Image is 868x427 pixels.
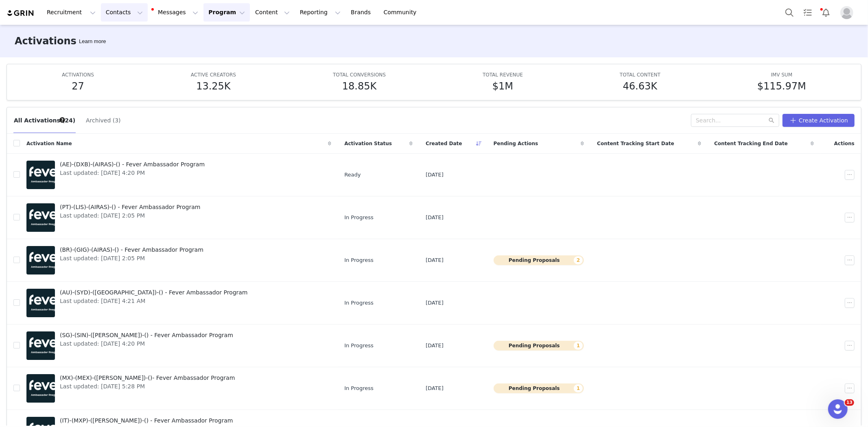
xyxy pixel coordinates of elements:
[203,3,250,22] button: Program
[77,37,107,46] div: Tooltip anchor
[597,140,674,147] span: Content Tracking Start Date
[344,342,374,350] span: In Progress
[426,171,444,179] span: [DATE]
[26,140,72,147] span: Activation Name
[62,72,94,78] span: ACTIVATIONS
[60,340,233,348] span: Last updated: [DATE] 4:20 PM
[781,3,798,22] button: Search
[494,140,538,147] span: Pending Actions
[60,297,248,305] span: Last updated: [DATE] 4:21 AM
[426,213,444,222] span: [DATE]
[379,3,425,22] a: Community
[60,203,201,211] span: (PT)-(LIS)-(AIRAS)-() - Fever Ambassador Program
[757,79,806,94] h5: $115.97M
[492,79,513,94] h5: $1M
[483,72,523,78] span: TOTAL REVENUE
[426,256,444,264] span: [DATE]
[426,140,462,147] span: Created Date
[817,3,835,22] button: Notifications
[835,6,861,19] button: Profile
[60,331,233,340] span: (SG)-(SIN)-([PERSON_NAME])-() - Fever Ambassador Program
[344,256,374,264] span: In Progress
[42,3,101,22] button: Recruitment
[13,114,76,127] button: All Activations (24)
[196,79,230,94] h5: 13.25K
[60,246,203,254] span: (BR)-(GIG)-(AIRAS)-() - Fever Ambassador Program
[60,288,248,297] span: (AU)-(SYD)-([GEOGRAPHIC_DATA])-() - Fever Ambassador Program
[60,382,235,391] span: Last updated: [DATE] 5:28 PM
[72,79,84,94] h5: 27
[344,384,374,392] span: In Progress
[295,3,345,22] button: Reporting
[426,299,444,307] span: [DATE]
[840,6,853,19] img: placeholder-profile.jpg
[799,3,817,22] a: Tasks
[344,140,392,147] span: Activation Status
[494,383,584,393] button: Pending Proposals1
[250,3,295,22] button: Content
[85,114,121,127] button: Archived (3)
[342,79,376,94] h5: 18.85K
[845,399,854,406] span: 13
[828,399,848,419] iframe: Intercom live chat
[60,211,201,220] span: Last updated: [DATE] 2:05 PM
[333,72,386,78] span: TOTAL CONVERSIONS
[59,116,66,124] div: Tooltip anchor
[60,374,235,382] span: (MX)-(MEX)-([PERSON_NAME])-()- Fever Ambassador Program
[714,140,788,147] span: Content Tracking End Date
[148,3,203,22] button: Messages
[771,72,793,78] span: IMV SUM
[191,72,236,78] span: ACTIVE CREATORS
[346,3,378,22] a: Brands
[26,201,331,234] a: (PT)-(LIS)-(AIRAS)-() - Fever Ambassador ProgramLast updated: [DATE] 2:05 PM
[344,299,374,307] span: In Progress
[60,169,205,177] span: Last updated: [DATE] 4:20 PM
[769,118,774,123] i: icon: search
[26,329,331,362] a: (SG)-(SIN)-([PERSON_NAME])-() - Fever Ambassador ProgramLast updated: [DATE] 4:20 PM
[60,160,205,169] span: (AE)-(DXB)-(AIRAS)-() - Fever Ambassador Program
[494,255,584,265] button: Pending Proposals2
[344,213,374,222] span: In Progress
[26,244,331,277] a: (BR)-(GIG)-(AIRAS)-() - Fever Ambassador ProgramLast updated: [DATE] 2:05 PM
[426,384,444,392] span: [DATE]
[60,254,203,263] span: Last updated: [DATE] 2:05 PM
[620,72,660,78] span: TOTAL CONTENT
[7,9,35,17] img: grin logo
[15,34,77,48] h3: Activations
[101,3,148,22] button: Contacts
[26,372,331,405] a: (MX)-(MEX)-([PERSON_NAME])-()- Fever Ambassador ProgramLast updated: [DATE] 5:28 PM
[344,171,361,179] span: Ready
[494,341,584,351] button: Pending Proposals1
[820,135,861,152] div: Actions
[426,342,444,350] span: [DATE]
[783,114,855,127] button: Create Activation
[691,114,779,127] input: Search...
[60,416,233,425] span: (IT)-(MXP)-([PERSON_NAME])-() - Fever Ambassador Program
[623,79,657,94] h5: 46.63K
[26,159,331,191] a: (AE)-(DXB)-(AIRAS)-() - Fever Ambassador ProgramLast updated: [DATE] 4:20 PM
[26,287,331,319] a: (AU)-(SYD)-([GEOGRAPHIC_DATA])-() - Fever Ambassador ProgramLast updated: [DATE] 4:21 AM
